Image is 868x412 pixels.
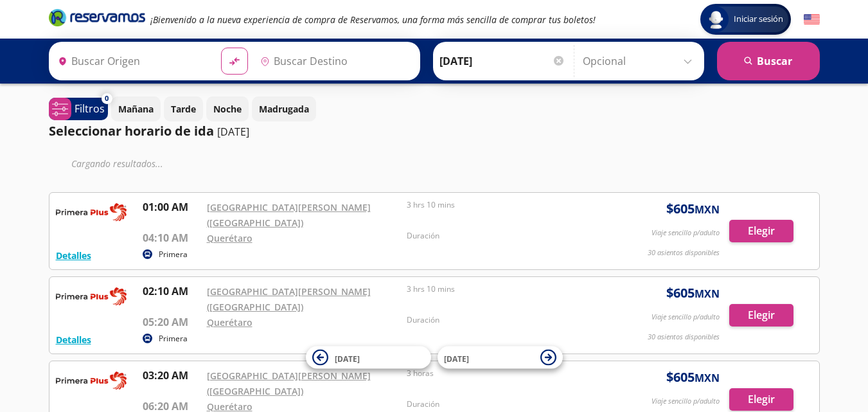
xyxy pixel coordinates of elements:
img: RESERVAMOS [56,283,127,309]
p: Duración [407,230,601,242]
p: 04:10 AM [143,230,200,246]
a: Querétaro [207,232,252,244]
p: 01:00 AM [143,199,200,215]
button: Elegir [729,220,793,242]
input: Opcional [583,45,698,77]
p: Primera [159,333,188,345]
span: $ 605 [666,283,720,303]
p: Filtros [75,101,105,116]
p: 05:20 AM [143,314,200,330]
p: Madrugada [259,102,309,116]
p: 30 asientos disponibles [648,247,720,258]
span: [DATE] [335,353,360,364]
p: 3 hrs 10 mins [407,199,601,211]
small: MXN [695,202,720,217]
small: MXN [695,371,720,385]
button: [DATE] [438,346,563,369]
button: Mañana [111,96,161,121]
a: Querétaro [207,316,252,328]
span: [DATE] [444,353,469,364]
a: [GEOGRAPHIC_DATA][PERSON_NAME] ([GEOGRAPHIC_DATA]) [207,201,371,229]
p: 30 asientos disponibles [648,332,720,343]
small: MXN [695,287,720,301]
input: Buscar Origen [53,45,211,77]
a: [GEOGRAPHIC_DATA][PERSON_NAME] ([GEOGRAPHIC_DATA]) [207,285,371,313]
button: Tarde [164,96,203,121]
span: 0 [105,93,109,104]
a: [GEOGRAPHIC_DATA][PERSON_NAME] ([GEOGRAPHIC_DATA]) [207,370,371,397]
input: Buscar Destino [255,45,413,77]
p: 03:20 AM [143,368,200,383]
em: Cargando resultados ... [71,157,163,170]
p: Seleccionar horario de ida [49,121,214,141]
button: Elegir [729,304,793,327]
p: 3 horas [407,368,601,379]
p: Viaje sencillo p/adulto [651,228,720,238]
p: Primera [159,249,188,260]
p: Viaje sencillo p/adulto [651,396,720,407]
button: Detalles [56,333,91,346]
span: $ 605 [666,368,720,387]
button: [DATE] [306,346,431,369]
p: 3 hrs 10 mins [407,283,601,295]
button: Detalles [56,249,91,262]
span: $ 605 [666,199,720,219]
a: Brand Logo [49,8,145,31]
input: Elegir Fecha [439,45,565,77]
button: Elegir [729,388,793,411]
p: [DATE] [217,124,249,139]
button: Madrugada [252,96,316,121]
p: Noche [213,102,242,116]
p: Mañana [118,102,154,116]
p: Duración [407,399,601,410]
span: Iniciar sesión [729,13,788,26]
button: English [804,12,820,28]
p: Tarde [171,102,196,116]
p: 02:10 AM [143,283,200,299]
img: RESERVAMOS [56,368,127,393]
button: Noche [206,96,249,121]
p: Duración [407,314,601,326]
button: 0Filtros [49,98,108,120]
em: ¡Bienvenido a la nueva experiencia de compra de Reservamos, una forma más sencilla de comprar tus... [150,13,596,26]
p: Viaje sencillo p/adulto [651,312,720,323]
button: Buscar [717,42,820,80]
img: RESERVAMOS [56,199,127,225]
i: Brand Logo [49,8,145,27]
